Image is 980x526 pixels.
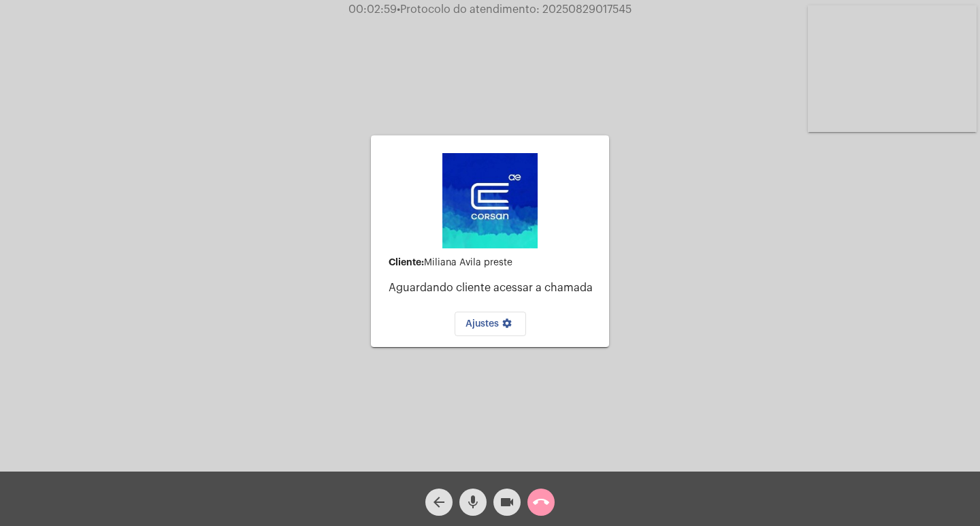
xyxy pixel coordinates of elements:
[499,494,515,510] mat-icon: videocam
[442,153,538,248] img: d4669ae0-8c07-2337-4f67-34b0df7f5ae4.jpeg
[397,4,632,15] span: Protocolo do atendimento: 20250829017545
[389,257,598,268] div: Miliana Avila preste
[431,494,447,510] mat-icon: arrow_back
[348,4,397,15] span: 00:02:59
[397,4,400,15] span: •
[533,494,549,510] mat-icon: call_end
[499,318,515,334] mat-icon: settings
[389,257,424,267] strong: Cliente:
[455,312,526,336] button: Ajustes
[465,319,515,329] span: Ajustes
[465,494,481,510] mat-icon: mic
[389,282,598,294] p: Aguardando cliente acessar a chamada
